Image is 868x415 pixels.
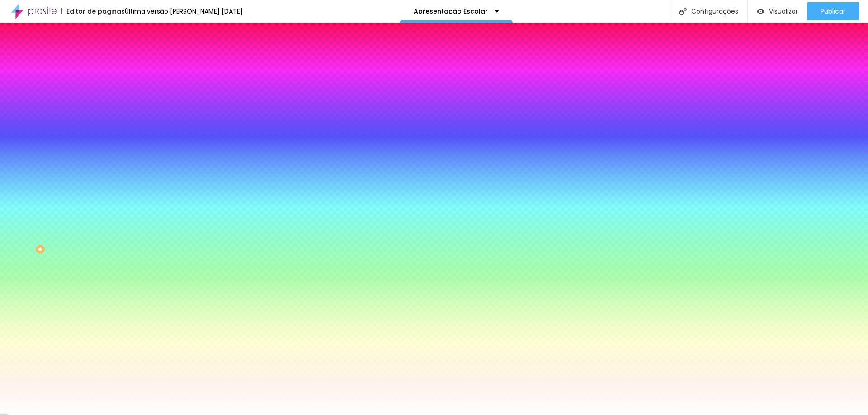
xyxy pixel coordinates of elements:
[807,2,859,20] button: Publicar
[821,7,845,16] font: Publicar
[679,8,687,15] img: Ícone
[769,7,798,16] font: Visualizar
[66,7,125,16] font: Editor de páginas
[414,7,488,16] font: Apresentação Escolar
[691,7,738,16] font: Configurações
[757,8,764,15] img: view-1.svg
[748,2,807,20] button: Visualizar
[125,7,243,16] font: Última versão [PERSON_NAME] [DATE]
